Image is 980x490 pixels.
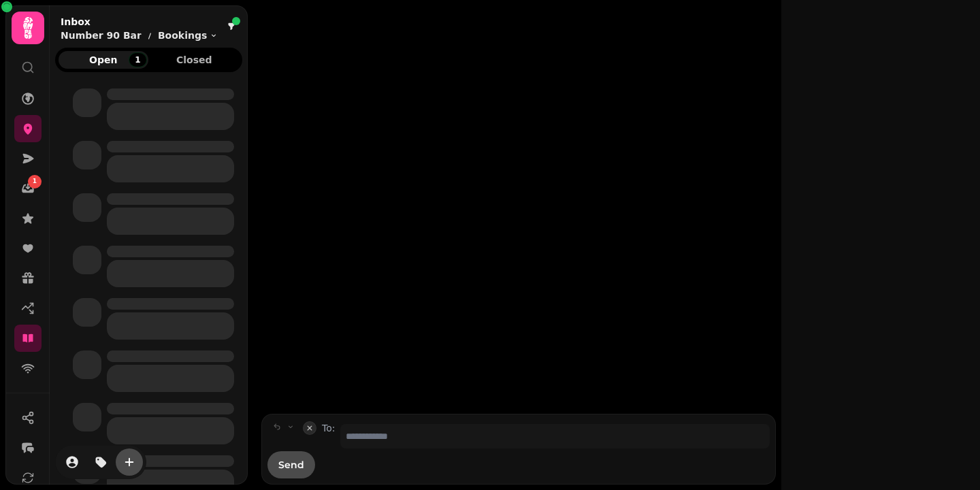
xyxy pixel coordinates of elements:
div: 1 [129,52,146,67]
span: Send [278,460,304,470]
nav: breadcrumb [61,29,218,42]
button: create-convo [116,448,143,476]
button: Open1 [59,51,148,69]
span: 1 [33,177,37,186]
p: Number 90 Bar [61,29,142,42]
span: Closed [161,55,229,65]
button: filter [223,18,240,35]
button: Send [267,451,315,478]
button: collapse [303,421,316,435]
a: 1 [14,175,42,202]
button: Bookings [158,29,218,42]
button: tag-thread [87,448,114,476]
span: Open [69,55,137,65]
button: Closed [150,51,240,69]
label: To: [322,421,335,448]
h2: Inbox [61,15,218,29]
